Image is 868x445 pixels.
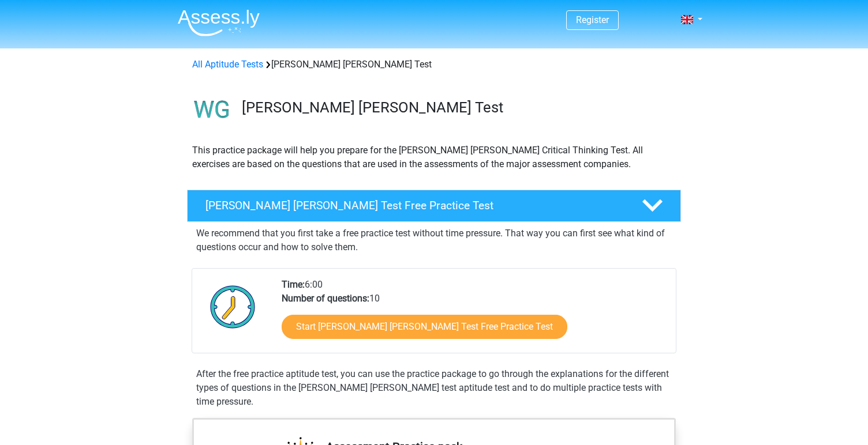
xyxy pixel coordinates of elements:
b: Number of questions: [282,293,369,304]
div: [PERSON_NAME] [PERSON_NAME] Test [188,58,680,71]
p: We recommend that you first take a free practice test without time pressure. That way you can fir... [196,227,672,254]
img: Clock [204,278,262,335]
h4: [PERSON_NAME] [PERSON_NAME] Test Free Practice Test [205,199,623,212]
a: Register [576,14,609,25]
h3: [PERSON_NAME] [PERSON_NAME] Test [242,99,672,116]
div: 6:00 10 [273,278,675,353]
a: [PERSON_NAME] [PERSON_NAME] Test Free Practice Test [182,190,686,222]
a: All Aptitude Tests [192,59,263,70]
a: Start [PERSON_NAME] [PERSON_NAME] Test Free Practice Test [282,315,567,339]
img: watson glaser test [188,85,237,134]
b: Time: [282,279,305,290]
div: After the free practice aptitude test, you can use the practice package to go through the explana... [192,367,676,409]
img: Assessly [178,9,260,36]
p: This practice package will help you prepare for the [PERSON_NAME] [PERSON_NAME] Critical Thinking... [192,144,676,171]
